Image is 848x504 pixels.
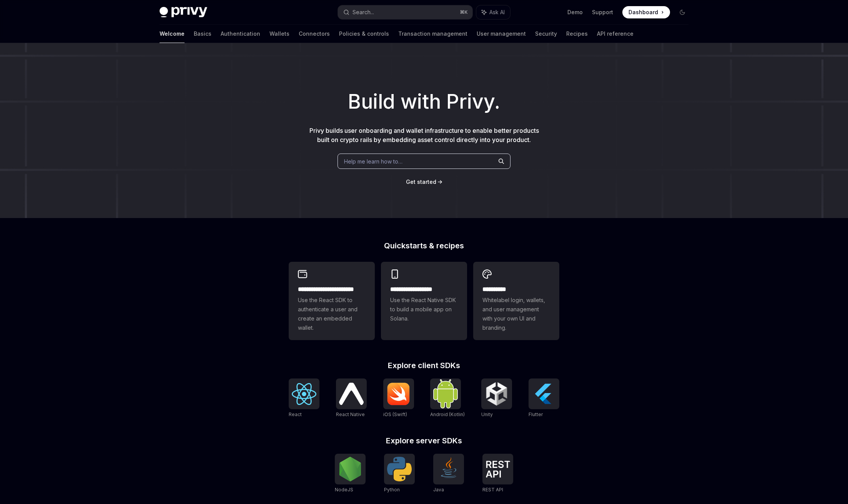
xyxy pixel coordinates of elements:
a: Transaction management [398,25,467,43]
span: NodeJS [335,487,353,492]
a: iOS (Swift)iOS (Swift) [383,378,414,418]
a: **** *****Whitelabel login, wallets, and user management with your own UI and branding. [473,262,559,340]
a: Welcome [160,25,185,43]
span: REST API [482,487,503,492]
a: Basics [194,25,211,43]
a: Get started [406,178,436,186]
a: JavaJava [433,454,464,494]
span: Dashboard [629,8,658,16]
img: iOS (Swift) [386,382,411,405]
h1: Build with Privy. [12,87,836,117]
a: NodeJSNodeJS [335,454,366,494]
span: React Native [336,411,365,417]
h2: Explore client SDKs [289,362,559,369]
div: Search... [353,8,374,17]
a: Dashboard [622,6,670,18]
h2: Explore server SDKs [289,437,559,445]
a: API reference [597,25,634,43]
span: Java [433,487,444,492]
span: Privy builds user onboarding and wallet infrastructure to enable better products built on crypto ... [309,127,539,144]
a: Recipes [566,25,588,43]
img: REST API [486,461,510,478]
img: React [292,383,316,405]
span: Whitelabel login, wallets, and user management with your own UI and branding. [482,296,550,332]
span: Ask AI [489,8,505,16]
a: React NativeReact Native [336,378,367,418]
a: REST APIREST API [482,454,513,494]
button: Ask AI [476,5,510,19]
img: dark logo [160,7,207,18]
span: Flutter [529,411,543,417]
img: Java [436,457,461,481]
a: User management [477,25,526,43]
img: Python [387,457,412,481]
a: Wallets [269,25,289,43]
button: Toggle dark mode [676,6,688,18]
span: Unity [481,411,493,417]
a: Support [592,8,613,16]
span: ⌘ K [460,9,468,15]
span: Python [384,487,400,492]
h2: Quickstarts & recipes [289,242,559,250]
span: iOS (Swift) [383,411,407,417]
span: React [289,411,302,417]
img: Unity [484,382,509,406]
a: FlutterFlutter [529,378,559,418]
a: Connectors [299,25,330,43]
img: React Native [339,383,364,405]
a: PythonPython [384,454,415,494]
a: Authentication [221,25,260,43]
a: UnityUnity [481,378,512,418]
a: Security [535,25,557,43]
a: ReactReact [289,378,319,418]
a: Demo [567,8,583,16]
img: NodeJS [338,457,362,481]
span: Help me learn how to… [344,157,402,165]
a: Policies & controls [339,25,389,43]
a: Android (Kotlin)Android (Kotlin) [430,378,465,418]
button: Search...⌘K [338,5,472,19]
span: Use the React SDK to authenticate a user and create an embedded wallet. [298,296,366,332]
span: Get started [406,178,436,185]
img: Android (Kotlin) [433,379,458,408]
img: Flutter [532,382,556,406]
span: Android (Kotlin) [430,411,465,417]
a: **** **** **** ***Use the React Native SDK to build a mobile app on Solana. [381,262,467,340]
span: Use the React Native SDK to build a mobile app on Solana. [390,296,458,323]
